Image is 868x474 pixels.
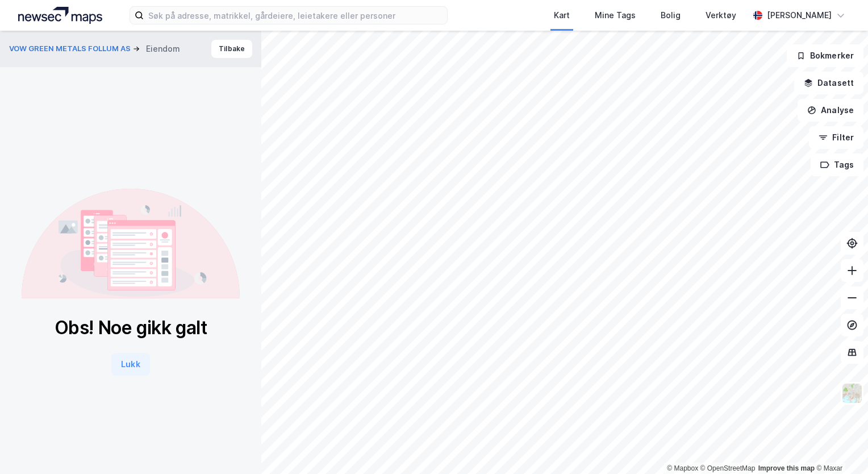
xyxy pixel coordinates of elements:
button: Lukk [111,353,149,376]
img: Z [841,382,863,404]
div: Mine Tags [595,9,636,22]
div: Kart [554,9,570,22]
img: logo.a4113a55bc3d86da70a041830d287a7e.svg [18,7,102,24]
button: Filter [809,126,863,149]
div: Kontrollprogram for chat [811,419,868,474]
a: Improve this map [758,464,815,472]
div: Bolig [661,9,681,22]
a: Mapbox [667,464,698,472]
div: [PERSON_NAME] [767,9,832,22]
input: Søk på adresse, matrikkel, gårdeiere, leietakere eller personer [144,7,447,24]
div: Obs! Noe gikk galt [55,317,207,339]
button: Tags [811,153,863,176]
button: Analyse [798,99,863,122]
div: Verktøy [706,9,736,22]
a: OpenStreetMap [700,464,756,472]
iframe: Chat Widget [811,419,868,474]
button: VOW GREEN METALS FOLLUM AS [9,43,133,55]
button: Bokmerker [787,44,863,67]
div: Eiendom [146,42,180,56]
button: Tilbake [211,40,252,58]
button: Datasett [794,72,863,94]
